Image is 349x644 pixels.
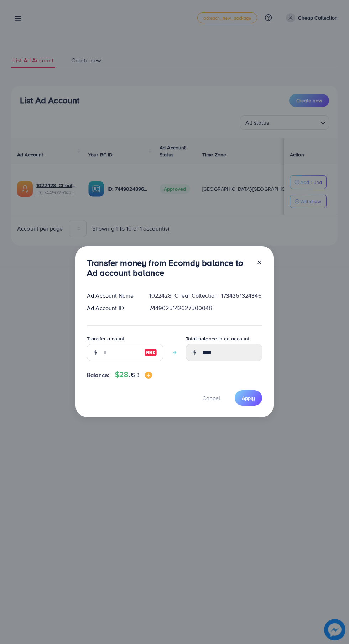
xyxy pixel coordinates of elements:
[87,371,109,379] span: Balance:
[144,292,268,300] div: 1022428_Cheaf Collection_1734361324346
[145,372,152,379] img: image
[235,390,262,406] button: Apply
[115,370,152,379] h4: $28
[81,292,144,300] div: Ad Account Name
[144,348,157,357] img: image
[186,335,249,342] label: Total balance in ad account
[87,335,124,342] label: Transfer amount
[193,390,229,406] button: Cancel
[202,394,220,402] span: Cancel
[128,371,139,379] span: USD
[81,304,144,312] div: Ad Account ID
[144,304,268,312] div: 7449025142627500048
[242,395,255,402] span: Apply
[87,258,251,278] h3: Transfer money from Ecomdy balance to Ad account balance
